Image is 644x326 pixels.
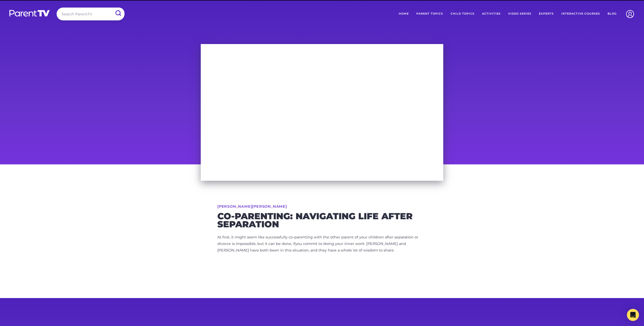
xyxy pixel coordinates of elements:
input: Search ParentTV [57,8,125,20]
span: At first, it might seem like successfully co-parenting with the other parent of your children aft... [217,235,418,246]
a: [PERSON_NAME] [217,205,252,208]
a: Parent Topics [413,8,447,20]
p: you commit to doing your inner work. [PERSON_NAME] and [PERSON_NAME] have both been in this situa... [217,234,427,254]
a: [PERSON_NAME] [252,205,287,208]
div: Open Intercom Messenger [627,309,639,321]
h2: Co-Parenting: Navigating Life After Separation [217,212,427,228]
img: Account [624,8,636,20]
a: Activities [478,8,504,20]
img: parenttv-logo-white.4c85aaf.svg [9,10,50,17]
a: Experts [535,8,557,20]
a: Blog [604,8,620,20]
a: Interactive Courses [557,8,604,20]
a: Child Topics [447,8,478,20]
input: Submit [111,8,125,19]
a: Video Series [504,8,535,20]
a: Home [395,8,413,20]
